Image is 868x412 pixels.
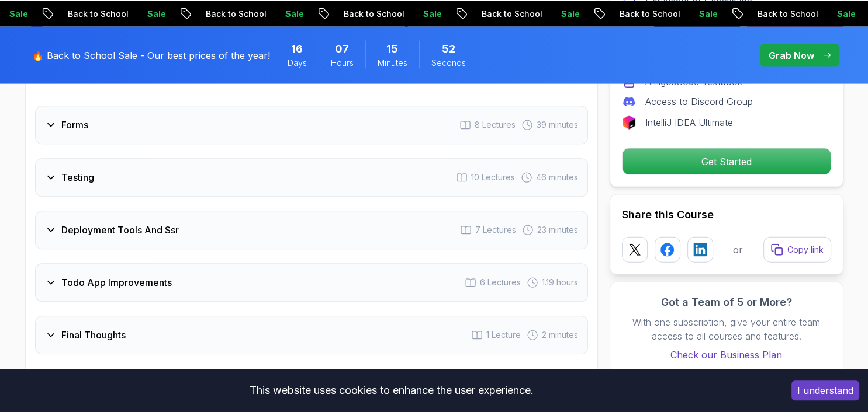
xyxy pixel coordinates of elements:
button: Forms8 Lectures 39 minutes [35,106,588,144]
span: 1 Lecture [486,329,521,341]
span: 2 minutes [542,329,578,341]
span: Days [288,57,307,68]
p: or [733,242,743,256]
a: Check our Business Plan [622,347,831,361]
span: 15 Minutes [386,40,398,57]
p: IntelliJ IDEA Ultimate [645,115,733,129]
button: Accept cookies [791,380,859,400]
p: Grab Now [769,48,814,62]
p: With one subscription, give your entire team access to all courses and features. [622,315,831,343]
span: Seconds [431,57,466,68]
p: Sale [270,8,307,19]
h3: Got a Team of 5 or More? [622,294,831,310]
p: Sale [132,8,170,19]
button: Deployment Tools And Ssr7 Lectures 23 minutes [35,211,588,249]
p: Back to School [604,8,684,19]
span: 1.19 hours [542,277,578,288]
p: Get Started [623,148,831,174]
button: Get Started [622,148,831,174]
span: 8 Lectures [475,119,516,131]
span: 23 minutes [537,224,578,236]
span: Minutes [378,57,407,68]
p: Back to School [53,8,132,19]
p: Back to School [742,8,822,19]
p: Sale [822,8,859,19]
span: 52 Seconds [442,40,455,57]
h3: Deployment Tools And Ssr [61,223,179,237]
span: 7 Lectures [475,224,516,236]
p: Sale [684,8,721,19]
img: jetbrains logo [622,115,636,129]
button: Copy link [763,236,831,262]
span: 46 minutes [536,172,578,183]
span: Hours [331,57,354,68]
p: Access to Discord Group [645,94,753,108]
p: Back to School [191,8,270,19]
p: Sale [408,8,445,19]
p: Back to School [328,8,408,19]
button: Final Thoughts1 Lecture 2 minutes [35,316,588,354]
h2: Share this Course [622,206,831,222]
h3: Final Thoughts [61,328,126,342]
p: Sale [546,8,583,19]
span: 6 Lectures [480,277,521,288]
h3: Todo App Improvements [61,275,172,289]
h3: Testing [61,170,94,184]
p: Back to School [466,8,546,19]
span: 7 Hours [335,40,349,57]
span: 39 minutes [537,119,578,131]
p: 🔥 Back to School Sale - Our best prices of the year! [32,48,270,62]
button: Todo App Improvements6 Lectures 1.19 hours [35,263,588,302]
div: This website uses cookies to enhance the user experience. [9,378,774,403]
h3: Forms [61,118,88,132]
p: Copy link [787,243,824,255]
button: Testing10 Lectures 46 minutes [35,158,588,197]
span: 16 Days [291,40,303,57]
span: 10 Lectures [471,172,515,183]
